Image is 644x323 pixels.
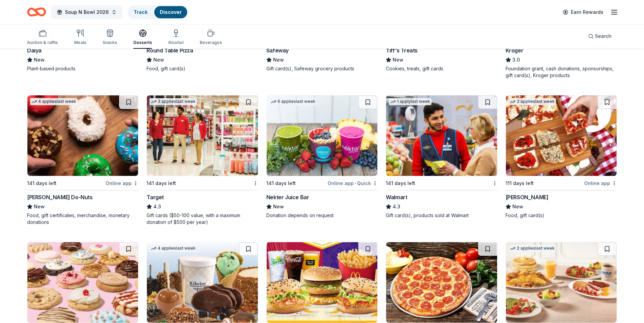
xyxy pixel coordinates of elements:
[30,98,77,105] div: 4 applies last week
[106,179,138,187] div: Online app
[200,26,222,49] button: Beverages
[147,242,258,323] img: Image for Kilwins
[27,65,138,72] div: Plant-based products
[27,4,46,20] a: Home
[128,5,188,19] button: TrackDiscover
[147,95,258,176] img: Image for Target
[74,40,86,45] div: Meals
[168,40,183,45] div: Alcohol
[147,65,258,72] div: Food, gift card(s)
[27,26,58,49] button: Auction & raffle
[160,9,182,15] a: Discover
[34,56,45,64] span: New
[355,181,356,186] span: •
[150,98,197,105] div: 3 applies last week
[506,179,534,187] div: 111 days left
[389,98,431,105] div: 1 apply last week
[506,95,617,176] img: Image for Grimaldi's
[147,46,193,54] div: Round Table Pizza
[27,193,93,201] div: [PERSON_NAME] Do-Nuts
[386,65,497,72] div: Cookies, treats, gift cards
[153,56,164,64] span: New
[27,212,138,226] div: Food, gift certificates, merchandise, monetary donations
[273,203,284,211] span: New
[393,56,403,64] span: New
[559,6,607,18] a: Earn Rewards
[583,29,617,43] button: Search
[512,203,523,211] span: New
[133,26,152,49] button: Desserts
[147,95,258,226] a: Image for Target3 applieslast week141 days leftTarget4.3Gift cards ($50-100 value, with a maximum...
[266,179,296,187] div: 141 days left
[147,193,164,201] div: Target
[506,242,617,323] img: Image for IHOP
[506,193,549,201] div: [PERSON_NAME]
[386,212,497,219] div: Gift card(s), products sold at Walmart
[134,9,148,15] a: Track
[506,95,617,219] a: Image for Grimaldi's2 applieslast week111 days leftOnline app[PERSON_NAME]NewFood, gift card(s)
[153,203,161,211] span: 4.3
[328,179,378,187] div: Online app Quick
[506,212,617,219] div: Food, gift card(s)
[34,203,45,211] span: New
[386,242,497,323] img: Image for Extreme Pizza
[103,40,117,45] div: Snacks
[51,5,122,19] button: Soup N Bowl 2026
[27,242,138,323] img: Image for Crumbl Cookies
[200,40,222,45] div: Beverages
[506,46,524,54] div: Kroger
[386,46,418,54] div: Tiff's Treats
[74,26,86,49] button: Meals
[27,40,58,45] div: Auction & raffle
[509,245,556,252] div: 2 applies last week
[506,65,617,79] div: Foundation grant, cash donations, sponsorships, gift card(s), Kroger products
[27,95,138,176] img: Image for Shipley Do-Nuts
[386,193,407,201] div: Walmart
[512,56,520,64] span: 3.0
[266,65,378,72] div: Gift card(s), Safeway grocery products
[267,242,377,323] img: Image for McDonald's
[147,179,176,187] div: 141 days left
[393,203,400,211] span: 4.3
[386,95,497,176] img: Image for Walmart
[509,98,556,105] div: 2 applies last week
[584,179,617,187] div: Online app
[168,26,183,49] button: Alcohol
[595,32,612,40] span: Search
[266,212,378,219] div: Donation depends on request
[266,95,378,219] a: Image for Nekter Juice Bar6 applieslast week141 days leftOnline app•QuickNekter Juice BarNewDonat...
[150,245,197,252] div: 4 applies last week
[269,98,317,105] div: 6 applies last week
[133,40,152,45] div: Desserts
[266,193,309,201] div: Nekter Juice Bar
[386,95,497,219] a: Image for Walmart1 applylast week141 days leftWalmart4.3Gift card(s), products sold at Walmart
[103,26,117,49] button: Snacks
[266,46,289,54] div: Safeway
[27,179,57,187] div: 141 days left
[65,8,109,16] span: Soup N Bowl 2026
[273,56,284,64] span: New
[27,46,42,54] div: Daiya
[386,179,415,187] div: 141 days left
[27,95,138,226] a: Image for Shipley Do-Nuts4 applieslast week141 days leftOnline app[PERSON_NAME] Do-NutsNewFood, g...
[147,212,258,226] div: Gift cards ($50-100 value, with a maximum donation of $500 per year)
[267,95,377,176] img: Image for Nekter Juice Bar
